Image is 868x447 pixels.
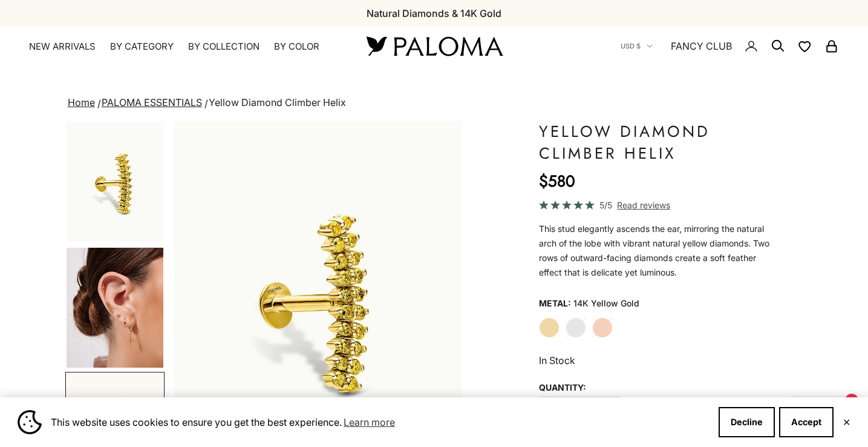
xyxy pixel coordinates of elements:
[110,41,174,53] summary: By Category
[573,294,639,313] variant-option-value: 14K Yellow Gold
[539,222,773,280] p: This stud elegantly ascends the ear, mirroring the natural arch of the lobe with vibrant natural ...
[599,198,612,212] span: 5/5
[102,96,202,108] a: PALOMA ESSENTIALS
[843,419,850,426] button: Close
[18,410,42,434] img: Cookie banner
[67,248,163,368] img: #YellowGold #RoseGold #WhiteGold
[67,122,163,242] img: #YellowGold
[367,5,501,21] p: Natural Diamonds & 14K Gold
[274,41,319,53] summary: By Color
[188,41,259,53] summary: By Collection
[621,27,839,65] nav: Secondary navigation
[617,198,670,212] span: Read reviews
[539,169,575,193] sale-price: $580
[621,41,653,51] button: USD $
[539,379,586,397] legend: Quantity:
[671,38,732,54] a: FANCY CLUB
[719,407,775,437] button: Decline
[539,294,571,313] legend: Metal:
[65,94,803,111] nav: breadcrumbs
[621,41,641,51] span: USD $
[29,41,338,53] nav: Primary navigation
[342,413,397,431] a: Learn more
[539,353,773,368] p: In Stock
[539,198,773,212] a: 5/5 Read reviews
[65,121,165,243] button: Go to item 1
[68,96,95,108] a: Home
[51,413,709,431] span: This website uses cookies to ensure you get the best experience.
[539,121,773,164] h1: Yellow Diamond Climber Helix
[65,247,165,369] button: Go to item 4
[779,407,834,437] button: Accept
[29,41,96,53] a: NEW ARRIVALS
[209,96,346,108] span: Yellow Diamond Climber Helix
